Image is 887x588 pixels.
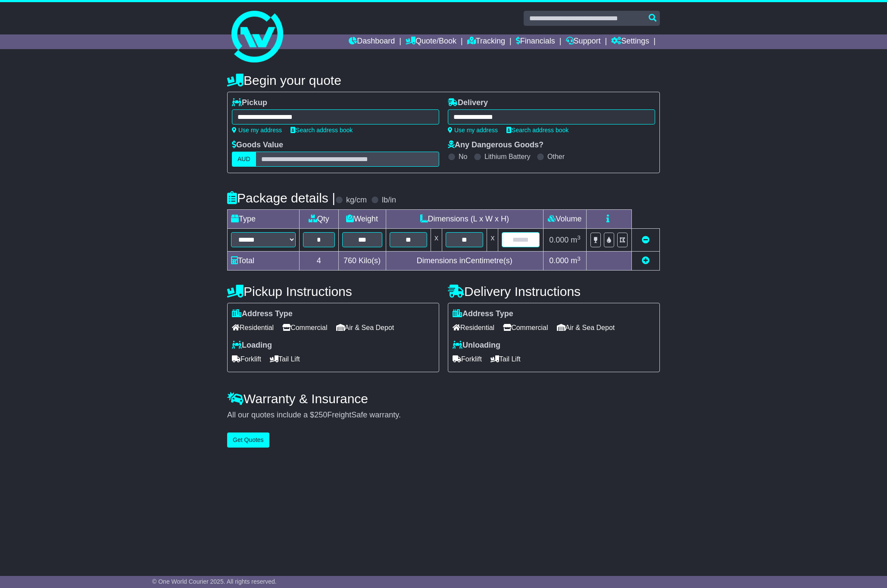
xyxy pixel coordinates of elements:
td: x [431,229,442,252]
a: Support [566,34,601,49]
a: Add new item [642,256,650,265]
span: Commercial [503,321,548,334]
label: No [459,152,467,161]
a: Dashboard [349,34,395,49]
label: Pickup [232,98,267,108]
span: Air & Sea Depot [557,321,615,334]
td: x [487,229,498,252]
td: Total [228,252,300,271]
span: 0.000 [549,236,568,244]
h4: Warranty & Insurance [227,392,660,406]
span: Tail Lift [490,352,521,366]
span: Residential [232,321,274,334]
td: 4 [300,252,339,271]
a: Settings [611,34,649,49]
label: Unloading [453,341,500,350]
span: Forklift [453,352,482,366]
h4: Begin your quote [227,73,660,87]
span: 250 [314,411,327,419]
span: m [571,236,581,244]
span: Forklift [232,352,261,366]
h4: Package details | [227,191,335,205]
label: AUD [232,152,256,167]
label: Loading [232,341,272,350]
a: Search address book [506,127,568,134]
td: Type [228,210,300,229]
td: Dimensions (L x W x H) [386,210,543,229]
span: Tail Lift [270,352,300,366]
label: Delivery [448,98,488,108]
span: Residential [453,321,494,334]
sup: 3 [577,234,581,241]
button: Get Quotes [227,432,269,448]
a: Remove this item [642,236,650,244]
a: Use my address [232,127,282,134]
sup: 3 [577,255,581,262]
span: m [571,256,581,265]
a: Tracking [467,34,505,49]
h4: Pickup Instructions [227,284,439,299]
span: Commercial [282,321,327,334]
label: Lithium Battery [484,152,531,161]
label: Address Type [453,309,513,319]
label: Goods Value [232,140,283,150]
label: kg/cm [346,196,367,205]
span: 0.000 [549,256,568,265]
td: Volume [543,210,586,229]
a: Use my address [448,127,498,134]
span: 760 [344,256,356,265]
label: Address Type [232,309,293,319]
label: Any Dangerous Goods? [448,140,543,150]
td: Kilo(s) [338,252,386,271]
td: Qty [300,210,339,229]
td: Weight [338,210,386,229]
a: Financials [516,34,555,49]
label: Other [547,152,565,161]
span: Air & Sea Depot [336,321,394,334]
h4: Delivery Instructions [448,284,660,299]
a: Search address book [290,127,353,134]
td: Dimensions in Centimetre(s) [386,252,543,271]
a: Quote/Book [406,34,456,49]
span: © One World Courier 2025. All rights reserved. [152,578,277,585]
label: lb/in [382,196,396,205]
div: All our quotes include a $ FreightSafe warranty. [227,411,660,420]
